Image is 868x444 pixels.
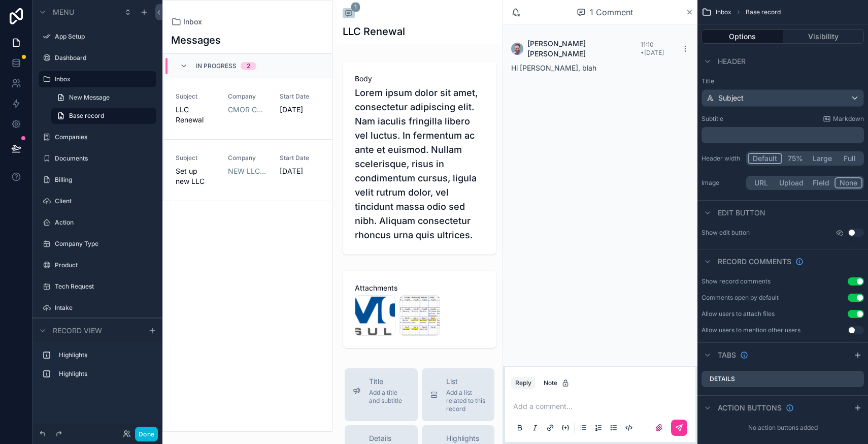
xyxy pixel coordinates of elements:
[196,62,237,70] span: In Progress
[702,310,775,318] div: Allow users to attach files
[55,282,150,291] label: Tech Request
[746,8,781,16] span: Base record
[702,154,742,163] label: Header width
[247,62,250,70] div: 2
[702,326,800,334] div: Allow users to mention other users
[69,112,104,120] span: Base record
[823,115,864,123] a: Markdown
[783,29,864,44] button: Visibility
[782,153,808,164] button: 75%
[55,154,150,163] label: Documents
[718,403,782,413] span: Action buttons
[834,177,862,188] button: None
[55,176,150,184] label: Billing
[748,177,775,188] button: URL
[718,93,744,103] span: Subject
[280,166,320,176] span: [DATE]
[697,420,868,436] div: No action buttons added
[511,64,596,72] span: Hi [PERSON_NAME], blah
[446,389,487,413] span: Add a list related to this record
[228,154,268,162] span: Company
[51,89,156,106] a: New Message
[345,368,418,421] button: TitleAdd a title and subtitle
[176,92,216,101] span: Subject
[55,133,150,141] label: Companies
[55,75,150,83] label: Inbox
[280,92,320,101] span: Start Date
[59,370,148,378] label: Highlights
[343,8,355,20] button: 1
[641,41,664,56] span: 11:10 • [DATE]
[544,379,570,387] div: Note
[163,78,332,140] a: SubjectLLC RenewalCompanyCMOR CONSULTING LLC - ORStart Date[DATE]
[702,77,864,85] label: Title
[590,6,633,18] span: 1 Comment
[32,342,162,392] div: scrollable content
[718,257,791,267] span: Record comments
[422,368,495,421] button: ListAdd a list related to this record
[369,376,410,387] span: Title
[59,351,148,359] label: Highlights
[702,29,783,44] button: Options
[702,277,771,286] div: Show record comments
[702,115,723,123] label: Subtitle
[51,108,156,124] a: Base record
[55,240,150,248] label: Company Type
[176,105,216,125] span: LLC Renewal
[702,229,750,237] label: Show edit button
[53,7,74,17] span: Menu
[702,179,742,187] label: Image
[55,304,150,312] label: Intake
[808,177,835,188] button: Field
[69,93,110,102] span: New Message
[446,433,487,443] span: Highlights
[718,56,746,67] span: Header
[748,153,782,164] button: Default
[446,376,487,387] span: List
[176,154,216,162] span: Subject
[369,433,410,443] span: Details
[351,2,360,12] span: 1
[369,389,410,405] span: Add a title and subtitle
[171,33,221,47] h1: Messages
[171,17,202,27] a: Inbox
[183,17,202,27] span: Inbox
[511,377,536,389] button: Reply
[228,105,268,115] a: CMOR CONSULTING LLC - OR
[228,166,268,176] span: NEW LLC (TBD) -
[55,218,150,227] label: Action
[55,33,150,41] label: App Setup
[808,153,837,164] button: Large
[228,92,268,101] span: Company
[718,350,736,360] span: Tabs
[775,177,808,188] button: Upload
[55,197,150,205] label: Client
[53,326,102,336] span: Record view
[280,105,320,115] span: [DATE]
[837,153,862,164] button: Full
[718,208,765,218] span: Edit button
[55,261,150,269] label: Product
[833,115,864,123] span: Markdown
[280,154,320,162] span: Start Date
[135,427,158,441] button: Done
[163,140,332,201] a: SubjectSet up new LLCCompanyNEW LLC (TBD) -Start Date[DATE]
[702,89,864,107] button: Subject
[702,294,779,302] div: Comments open by default
[710,375,735,383] label: Details
[343,24,405,39] h1: LLC Renewal
[527,39,641,59] span: [PERSON_NAME] [PERSON_NAME]
[55,54,150,62] label: Dashboard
